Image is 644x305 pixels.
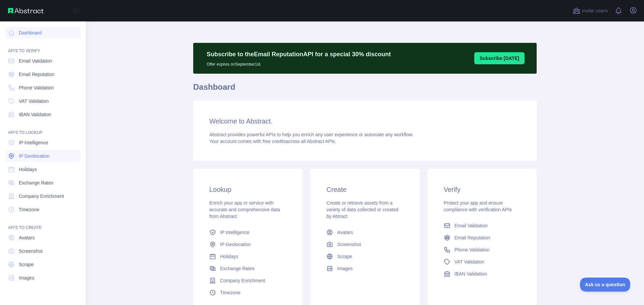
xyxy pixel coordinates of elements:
[5,245,80,257] a: Screenshot
[5,163,80,175] a: Holidays
[19,84,54,91] span: Phone Validation
[207,59,391,67] p: Offer expires on September 1st.
[324,262,406,275] a: Images
[19,179,53,186] span: Exchange Rates
[5,137,80,149] a: IP Intelligence
[324,238,406,250] a: Screenshot
[444,185,521,194] h3: Verify
[220,277,265,284] span: Company Enrichment
[5,232,80,244] a: Avatars
[454,246,490,253] span: Phone Validation
[5,150,80,162] a: IP Geolocation
[324,226,406,238] a: Avatars
[19,166,37,173] span: Holidays
[220,241,251,248] span: IP Geolocation
[220,253,238,260] span: Holidays
[220,229,250,236] span: IP Intelligence
[5,177,80,189] a: Exchange Rates
[19,71,55,78] span: Email Reputation
[454,258,484,265] span: VAT Validation
[19,98,49,104] span: VAT Validation
[441,256,523,268] a: VAT Validation
[19,248,43,254] span: Screenshot
[474,52,525,64] button: Subscribe [DATE]
[324,250,406,262] a: Scrape
[209,139,336,144] span: Your account comes with across all Abstract APIs.
[19,58,52,64] span: Email Validation
[337,253,352,260] span: Scrape
[5,122,80,135] div: API'S TO LOOKUP
[207,238,289,250] a: IP Geolocation
[207,262,289,275] a: Exchange Rates
[5,190,80,202] a: Company Enrichment
[5,27,80,39] a: Dashboard
[220,289,240,296] span: Timezone
[209,132,414,137] span: Abstract provides powerful APIs to help you enrich any user experience or automate any workflow.
[207,50,391,59] p: Subscribe to the Email Reputation API for a special 30 % discount
[19,111,51,118] span: IBAN Validation
[207,226,289,238] a: IP Intelligence
[5,272,80,284] a: Images
[441,268,523,280] a: IBAN Validation
[19,275,34,281] span: Images
[207,275,289,287] a: Company Enrichment
[19,139,48,146] span: IP Intelligence
[454,222,488,229] span: Email Validation
[263,139,286,144] span: free credits
[19,206,39,213] span: Timezone
[326,200,398,219] span: Create or retrieve assets from a variety of data collected or created by Abtract
[582,7,608,15] span: Invite users
[337,241,361,248] span: Screenshot
[5,204,80,216] a: Timezone
[19,234,35,241] span: Avatars
[5,55,80,67] a: Email Validation
[5,40,80,54] div: API'S TO VERIFY
[441,232,523,244] a: Email Reputation
[209,185,286,194] h3: Lookup
[580,278,631,292] iframe: Toggle Customer Support
[454,234,490,241] span: Email Reputation
[209,200,280,219] span: Enrich your app or service with accurate and comprehensive data from Abstract
[207,250,289,262] a: Holidays
[5,82,80,94] a: Phone Validation
[207,287,289,299] a: Timezone
[5,68,80,80] a: Email Reputation
[337,265,353,272] span: Images
[5,95,80,107] a: VAT Validation
[19,261,34,268] span: Scrape
[326,185,403,194] h3: Create
[19,193,64,200] span: Company Enrichment
[441,244,523,256] a: Phone Validation
[8,8,44,13] img: Abstract API
[209,117,521,126] h3: Welcome to Abstract.
[193,82,537,98] h1: Dashboard
[19,153,50,159] span: IP Geolocation
[5,217,80,230] div: API'S TO CREATE
[220,265,255,272] span: Exchange Rates
[444,200,512,212] span: Protect your app and ensure compliance with verification APIs
[5,108,80,121] a: IBAN Validation
[5,258,80,271] a: Scrape
[454,271,487,277] span: IBAN Validation
[337,229,353,236] span: Avatars
[441,220,523,232] a: Email Validation
[571,5,609,16] button: Invite users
